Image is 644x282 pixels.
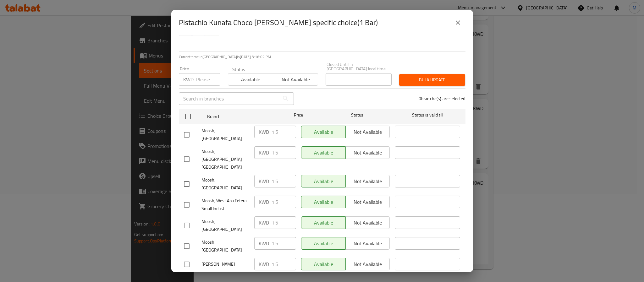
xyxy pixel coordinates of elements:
button: Available [228,73,273,86]
input: Please enter price [272,196,296,208]
p: KWD [259,128,269,136]
button: Bulk update [399,74,465,86]
p: KWD [259,198,269,206]
span: Not available [276,75,316,84]
p: KWD [259,219,269,226]
span: Moosh, West Abu Fetera Small Indust [201,197,249,213]
span: Moosh, [GEOGRAPHIC_DATA] [GEOGRAPHIC_DATA] [201,148,249,171]
span: Moosh, [GEOGRAPHIC_DATA] [201,238,249,254]
button: close [450,15,465,30]
p: Current time in [GEOGRAPHIC_DATA] is [DATE] 3:16:02 PM [179,54,465,60]
p: KWD [259,177,269,185]
span: Moosh, [GEOGRAPHIC_DATA] [201,218,249,233]
span: [PERSON_NAME] [201,260,249,268]
span: Moosh, [GEOGRAPHIC_DATA] [201,127,249,143]
input: Search in branches [179,92,279,105]
p: KWD [259,260,269,268]
input: Please enter price [272,216,296,229]
p: KWD [259,240,269,247]
span: Branch [207,113,272,121]
span: Available [231,75,271,84]
input: Please enter price [272,146,296,159]
span: Status [324,111,390,119]
input: Please enter price [272,237,296,250]
h6: 0 KWD [227,28,460,37]
input: Please enter price [272,126,296,138]
span: Bulk update [404,76,460,84]
p: KWD [259,149,269,156]
input: Please enter price [272,175,296,187]
p: 0 branche(s) are selected [419,95,465,102]
h2: Pistachio Kunafa Choco [PERSON_NAME] specific choice(1 Bar) [179,18,378,28]
span: Price [278,111,319,119]
span: Moosh, [GEOGRAPHIC_DATA] [201,176,249,192]
input: Please enter price [272,258,296,270]
p: KWD [183,76,194,83]
span: Status is valid till [395,111,460,119]
button: Not available [273,73,318,86]
input: Please enter price [196,73,220,86]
